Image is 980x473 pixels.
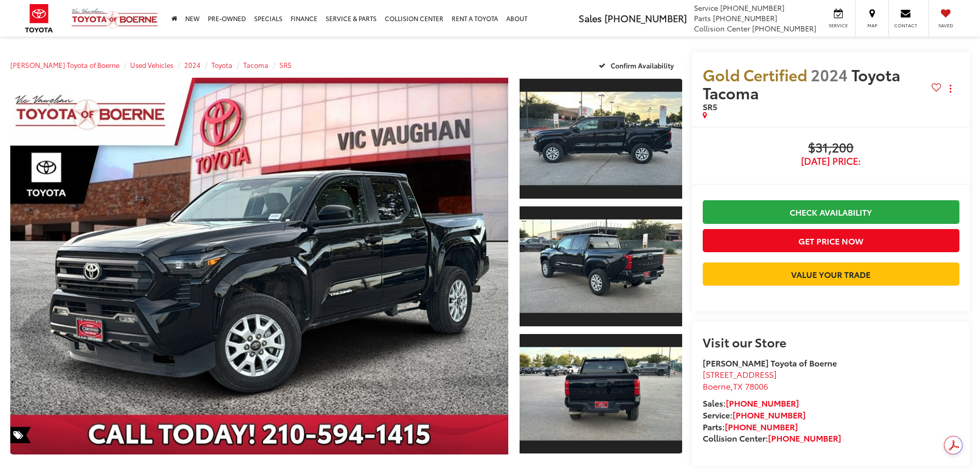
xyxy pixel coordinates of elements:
strong: Service: [703,409,806,421]
span: 78006 [745,380,768,392]
span: Service [694,3,718,13]
span: Confirm Availability [611,61,674,70]
span: Boerne [703,380,730,392]
a: Toyota [211,60,233,69]
a: [PERSON_NAME] Toyota of Boerne [10,60,119,69]
a: SR5 [279,60,292,69]
img: Vic Vaughan Toyota of Boerne [71,8,158,29]
a: [PHONE_NUMBER] [768,432,841,444]
a: Expand Photo 0 [10,78,508,454]
span: [PHONE_NUMBER] [713,13,777,23]
span: $31,200 [703,141,959,156]
span: Toyota Tacoma [703,63,900,103]
button: Actions [941,80,959,98]
button: Confirm Availability [593,56,682,74]
strong: [PERSON_NAME] Toyota of Boerne [703,357,837,369]
a: 2024 [184,60,201,69]
a: Expand Photo 2 [520,205,682,327]
span: TX [733,380,743,392]
span: [DATE] Price: [703,156,959,166]
span: Map [861,22,883,29]
a: Value Your Trade [703,262,959,286]
h2: Visit our Store [703,335,959,348]
strong: Sales: [703,397,799,409]
a: Used Vehicles [130,60,173,69]
a: Tacoma [243,60,269,69]
span: [STREET_ADDRESS] [703,368,777,380]
span: dropdown dots [950,84,951,93]
a: Expand Photo 3 [520,333,682,455]
a: Expand Photo 1 [520,78,682,200]
strong: Collision Center: [703,432,841,444]
a: Check Availability [703,200,959,223]
img: 2024 Toyota Tacoma SR5 [518,347,683,440]
span: Gold Certified [703,63,807,85]
img: 2024 Toyota Tacoma SR5 [518,92,683,185]
button: Get Price Now [703,229,959,252]
span: Sales [579,11,602,25]
span: Contact [894,22,917,29]
a: [PHONE_NUMBER] [725,421,798,432]
span: [PHONE_NUMBER] [752,23,816,33]
span: , [703,380,768,392]
strong: Parts: [703,421,798,432]
span: Special [10,427,31,443]
a: [PHONE_NUMBER] [726,397,799,409]
span: Saved [934,22,957,29]
span: [PHONE_NUMBER] [604,11,687,25]
img: 2024 Toyota Tacoma SR5 [518,220,683,313]
span: [PHONE_NUMBER] [720,3,785,13]
a: [STREET_ADDRESS] Boerne,TX 78006 [703,368,777,392]
span: 2024 [811,63,848,85]
a: [PHONE_NUMBER] [733,409,806,421]
span: Service [827,22,850,29]
img: 2024 Toyota Tacoma SR5 [5,76,513,457]
span: Parts [694,13,711,23]
span: Collision Center [694,23,750,33]
span: SR5 [703,100,717,112]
